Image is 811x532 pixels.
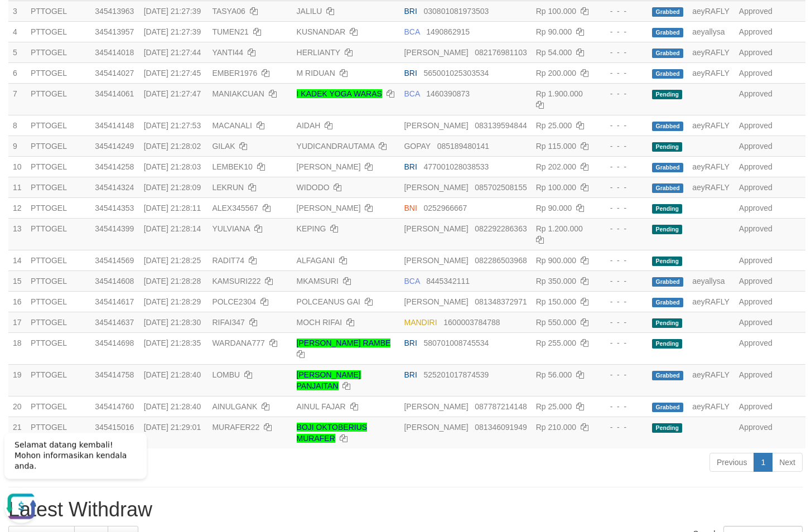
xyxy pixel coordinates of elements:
[536,89,583,98] span: Rp 1.900.000
[297,48,340,57] a: HERLIANTY
[212,121,252,130] span: MACANALI
[144,224,201,233] span: [DATE] 21:28:14
[212,370,240,379] span: LOMBU
[404,402,468,411] span: [PERSON_NAME]
[404,423,468,432] span: [PERSON_NAME]
[95,183,134,192] span: 345414324
[8,452,330,467] div: Showing 1 to 21 of 21 entries
[144,256,201,265] span: [DATE] 21:28:25
[8,83,26,115] td: 7
[144,121,201,130] span: [DATE] 21:27:53
[404,297,468,306] span: [PERSON_NAME]
[601,255,643,266] div: - - -
[652,423,682,433] span: Pending
[297,89,382,98] a: I KADEK YOGA WARAS
[297,162,361,171] a: [PERSON_NAME]
[536,183,576,192] span: Rp 100.000
[212,89,264,98] span: MANIAKCUAN
[536,318,576,327] span: Rp 550.000
[652,142,682,152] span: Pending
[652,183,683,193] span: Grabbed
[212,204,258,212] span: ALEX345567
[688,364,735,396] td: aeyRAFLY
[536,370,572,379] span: Rp 56.000
[475,256,527,265] span: Copy 082286503968 to clipboard
[424,338,489,347] span: Copy 580701008745534 to clipboard
[95,162,134,171] span: 345414258
[297,69,335,78] a: M RIDUAN
[144,423,201,432] span: [DATE] 21:29:01
[212,142,235,151] span: GILAK
[26,62,90,83] td: PTTOGEL
[652,69,683,79] span: Grabbed
[652,298,683,307] span: Grabbed
[212,48,243,57] span: YANTI44
[652,257,682,266] span: Pending
[212,297,256,306] span: POLCE2304
[144,69,201,78] span: [DATE] 21:27:45
[475,402,527,411] span: Copy 087787214148 to clipboard
[144,162,201,171] span: [DATE] 21:28:03
[601,223,643,234] div: - - -
[8,499,803,521] h1: Latest Withdraw
[95,277,134,286] span: 345414608
[735,115,805,136] td: Approved
[26,83,90,115] td: PTTOGEL
[735,250,805,270] td: Approved
[536,7,576,16] span: Rp 100.000
[212,256,244,265] span: RADIT74
[536,162,576,171] span: Rp 202.000
[26,42,90,62] td: PTTOGEL
[536,204,572,212] span: Rp 90.000
[404,7,417,16] span: BRI
[735,62,805,83] td: Approved
[212,183,244,192] span: LEKRUN
[144,277,201,286] span: [DATE] 21:28:28
[536,69,576,78] span: Rp 200.000
[404,121,468,130] span: [PERSON_NAME]
[688,21,735,42] td: aeyallysa
[735,291,805,312] td: Approved
[8,332,26,364] td: 18
[735,332,805,364] td: Approved
[404,48,468,57] span: [PERSON_NAME]
[212,338,264,347] span: WARDANA777
[144,27,201,36] span: [DATE] 21:27:39
[8,136,26,156] td: 9
[144,183,201,192] span: [DATE] 21:28:09
[601,422,643,433] div: - - -
[297,183,330,192] a: WIDODO
[297,142,375,151] a: YUDICANDRAUTAMA
[688,396,735,417] td: aeyRAFLY
[601,67,643,79] div: - - -
[709,453,754,472] a: Previous
[212,402,257,411] span: AINULGANK
[144,402,201,411] span: [DATE] 21:28:40
[297,204,361,212] a: [PERSON_NAME]
[8,364,26,396] td: 19
[536,256,576,265] span: Rp 900.000
[8,62,26,83] td: 6
[144,89,201,98] span: [DATE] 21:27:47
[8,312,26,332] td: 17
[536,48,572,57] span: Rp 54.000
[688,177,735,197] td: aeyRAFLY
[26,250,90,270] td: PTTOGEL
[26,332,90,364] td: PTTOGEL
[688,115,735,136] td: aeyRAFLY
[8,156,26,177] td: 10
[601,401,643,412] div: - - -
[8,42,26,62] td: 5
[424,162,489,171] span: Copy 477001028038533 to clipboard
[424,204,467,212] span: Copy 0252966667 to clipboard
[297,370,361,390] a: [PERSON_NAME] PANJAITAN
[437,142,489,151] span: Copy 085189480141 to clipboard
[8,396,26,417] td: 20
[212,318,244,327] span: RIFAI347
[536,402,572,411] span: Rp 25.000
[475,423,527,432] span: Copy 081346091949 to clipboard
[26,136,90,156] td: PTTOGEL
[735,156,805,177] td: Approved
[26,270,90,291] td: PTTOGEL
[8,177,26,197] td: 11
